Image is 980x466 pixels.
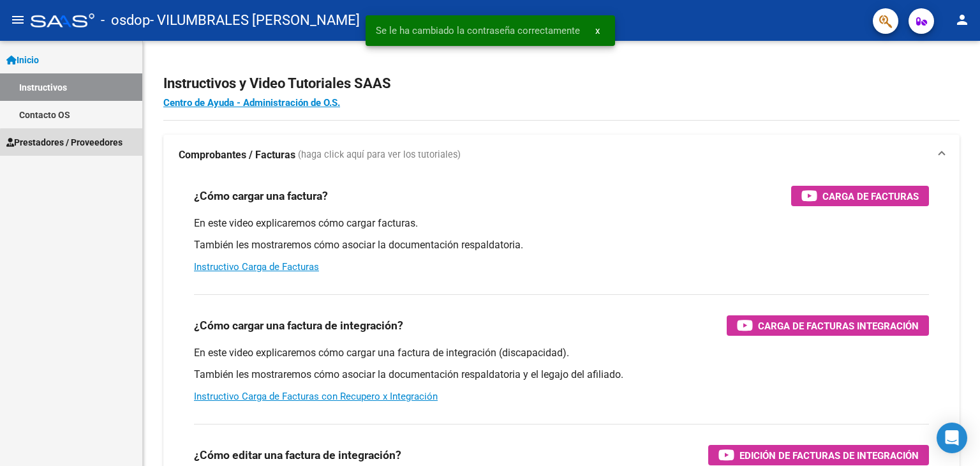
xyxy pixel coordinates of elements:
h2: Instructivos y Video Tutoriales SAAS [163,71,960,96]
span: Prestadores / Proveedores [6,135,122,149]
mat-icon: menu [10,12,26,27]
span: x [595,25,600,36]
mat-icon: person [954,12,970,27]
p: También les mostraremos cómo asociar la documentación respaldatoria y el legajo del afiliado. [194,368,929,382]
button: x [585,19,610,42]
a: Instructivo Carga de Facturas [194,261,319,273]
span: (haga click aquí para ver los tutoriales) [298,148,461,162]
strong: Comprobantes / Facturas [179,148,295,162]
span: Edición de Facturas de integración [739,447,919,463]
p: En este video explicaremos cómo cargar facturas. [194,216,929,230]
span: Carga de Facturas Integración [758,318,919,334]
a: Centro de Ayuda - Administración de O.S. [163,97,340,109]
h3: ¿Cómo cargar una factura? [194,187,328,205]
span: Inicio [6,53,39,67]
span: Carga de Facturas [822,188,919,204]
p: En este video explicaremos cómo cargar una factura de integración (discapacidad). [194,346,929,360]
span: - VILUMBRALES [PERSON_NAME] [150,6,360,34]
button: Edición de Facturas de integración [708,445,929,465]
a: Instructivo Carga de Facturas con Recupero x Integración [194,391,438,402]
h3: ¿Cómo editar una factura de integración? [194,446,401,464]
p: También les mostraremos cómo asociar la documentación respaldatoria. [194,238,929,252]
div: Open Intercom Messenger [937,423,967,453]
mat-expansion-panel-header: Comprobantes / Facturas (haga click aquí para ver los tutoriales) [163,135,960,176]
h3: ¿Cómo cargar una factura de integración? [194,317,403,334]
button: Carga de Facturas [791,186,929,206]
button: Carga de Facturas Integración [727,315,929,336]
span: Se le ha cambiado la contraseña correctamente [376,24,580,37]
span: - osdop [101,6,150,34]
